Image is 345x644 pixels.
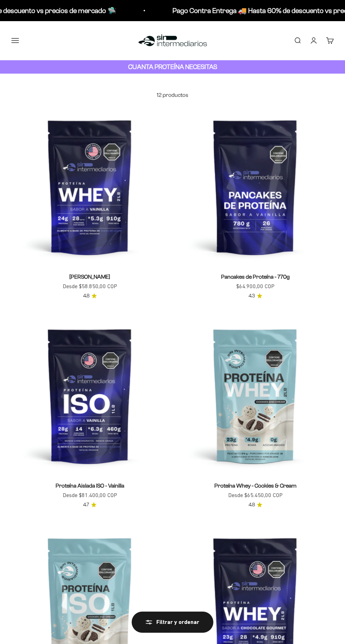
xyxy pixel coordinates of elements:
[63,282,117,291] sale-price: Desde $58.850,00 COP
[69,274,110,280] a: [PERSON_NAME]
[128,63,217,70] strong: CUANTA PROTEÍNA NECESITAS
[83,501,89,509] span: 4.7
[11,108,168,265] img: Proteína Whey - Vainilla
[249,501,255,509] span: 4.8
[228,491,283,500] sale-price: Desde $65.450,00 COP
[132,612,213,633] button: Filtrar y ordenar
[249,292,255,300] span: 4.3
[83,292,89,300] span: 4.8
[146,618,199,627] div: Filtrar y ordenar
[221,274,290,280] a: Pancakes de Proteína - 770g
[56,483,124,489] a: Proteína Aislada ISO - Vainilla
[214,483,296,489] a: Proteína Whey - Cookies & Cream
[249,292,262,300] a: 4.34.3 de 5.0 estrellas
[11,317,168,474] img: Proteína Aislada ISO - Vainilla
[236,282,275,291] sale-price: $64.900,00 COP
[63,491,117,500] sale-price: Desde $81.400,00 COP
[177,108,334,265] img: Pancakes de Proteína - 770g
[83,292,97,300] a: 4.84.8 de 5.0 estrellas
[83,501,96,509] a: 4.74.7 de 5.0 estrellas
[249,501,262,509] a: 4.84.8 de 5.0 estrellas
[11,91,334,100] p: 12 productos
[177,317,334,474] img: Proteína Whey - Cookies & Cream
